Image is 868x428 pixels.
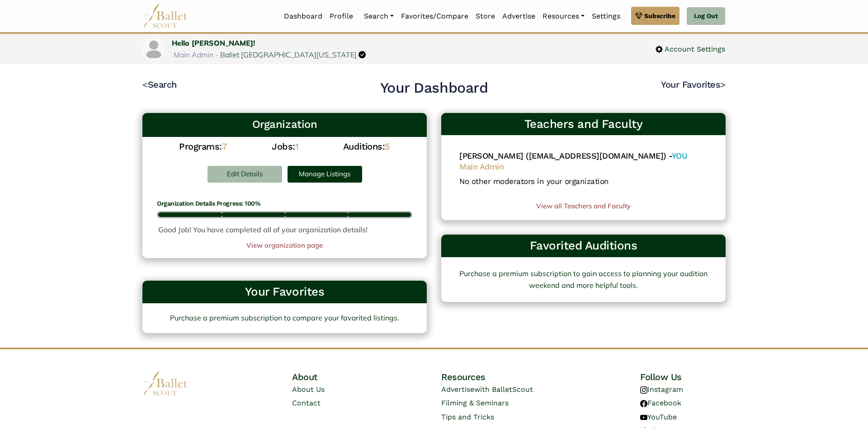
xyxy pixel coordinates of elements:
[441,385,533,394] a: Advertisewith BalletScout
[222,141,227,152] span: 7
[158,218,368,236] p: Good Job! You have completed all of your organization details!
[441,371,576,383] h4: Resources
[360,7,397,26] a: Search
[142,79,148,90] code: <
[635,11,642,21] img: gem.svg
[499,7,539,26] a: Advertise
[441,413,494,421] a: Tips and Tricks
[459,151,708,161] h2: [PERSON_NAME] ( [EMAIL_ADDRESS][DOMAIN_NAME] ) -
[474,385,533,394] span: with BalletScout
[663,43,725,55] span: Account Settings
[640,400,647,407] img: facebook logo
[656,43,725,55] a: Account Settings
[326,7,357,26] a: Profile
[441,399,509,407] a: Filming & Seminars
[640,371,725,383] h4: Follow Us
[588,7,624,26] a: Settings
[640,413,677,421] a: YouTube
[143,371,188,396] img: logo
[661,79,726,90] a: Your Favorites
[459,176,708,191] h4: No other moderators in your organization
[142,303,427,333] a: Purchase a premium subscription to compare your favorited listings.
[397,7,472,26] a: Favorites/Compare
[144,39,164,59] img: profile picture
[142,79,177,90] a: <Search
[280,7,326,26] a: Dashboard
[292,399,321,407] a: Contact
[459,201,708,212] a: View all Teachers and Faculty
[640,414,647,421] img: youtube logo
[157,190,412,207] h2: Organization Details Progress: 100%
[472,7,499,26] a: Store
[272,141,298,152] h4: Jobs:
[672,151,688,160] span: YOU
[174,50,213,59] span: Main Admin
[179,141,227,152] h4: Programs:
[215,50,218,59] span: -
[292,385,325,394] a: About Us
[220,50,357,59] a: Ballet [GEOGRAPHIC_DATA][US_STATE]
[292,371,377,383] h4: About
[295,141,299,152] span: 1
[539,7,588,26] a: Resources
[640,385,683,394] a: Instagram
[150,284,420,300] h3: Your Favorites
[385,141,390,152] span: 5
[208,166,282,183] a: Edit Details
[246,240,323,251] a: View organization page
[448,238,718,254] h3: Favorited Auditions
[720,79,726,90] code: >
[687,7,725,25] a: Log Out
[640,399,681,407] a: Facebook
[288,166,362,183] a: Manage Listings
[142,113,427,137] h3: Organization
[448,117,718,132] h3: Teachers and Faculty
[380,79,488,98] h2: Your Dashboard
[644,11,675,21] span: Subscribe
[172,38,255,47] a: Hello [PERSON_NAME]!
[459,161,708,176] h3: Main Admin
[640,386,647,394] img: instagram logo
[343,141,390,152] h4: Auditions:
[631,7,679,25] a: Subscribe
[459,269,708,290] a: Purchase a premium subscription to gain access to planning your audition weekend and more helpful...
